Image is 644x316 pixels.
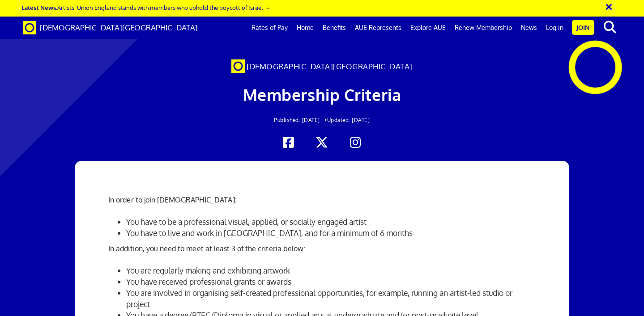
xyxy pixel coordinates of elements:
[21,4,270,11] a: Latest News:Artists’ Union England stands with members who uphold the boycott of Israel →
[126,216,536,228] li: You have to be a professional visual, applied, or socially engaged artist
[350,17,406,39] a: AUE Represents
[572,20,594,35] a: Join
[247,17,292,39] a: Rates of Pay
[450,17,516,39] a: Renew Membership
[40,23,198,32] span: [DEMOGRAPHIC_DATA][GEOGRAPHIC_DATA]
[292,17,318,39] a: Home
[542,17,568,39] a: Log in
[243,84,401,105] span: Membership Criteria
[126,287,536,310] li: You are involved in organising self-created professional opportunities, for example, running an a...
[16,17,205,39] a: Brand [DEMOGRAPHIC_DATA][GEOGRAPHIC_DATA]
[596,18,623,37] button: search
[274,117,327,123] span: Published: [DATE] •
[108,194,536,205] p: In order to join [DEMOGRAPHIC_DATA]:
[126,265,536,276] li: You are regularly making and exhibiting artwork
[21,4,57,11] strong: Latest News:
[247,62,413,71] span: [DEMOGRAPHIC_DATA][GEOGRAPHIC_DATA]
[516,17,542,39] a: News
[125,117,519,123] h2: Updated: [DATE]
[126,276,536,287] li: You have received professional grants or awards
[126,228,536,239] li: You have to live and work in [GEOGRAPHIC_DATA], and for a minimum of 6 months
[108,243,536,254] p: In addition, you need to meet at least 3 of the criteria below:
[318,17,350,39] a: Benefits
[406,17,450,39] a: Explore AUE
